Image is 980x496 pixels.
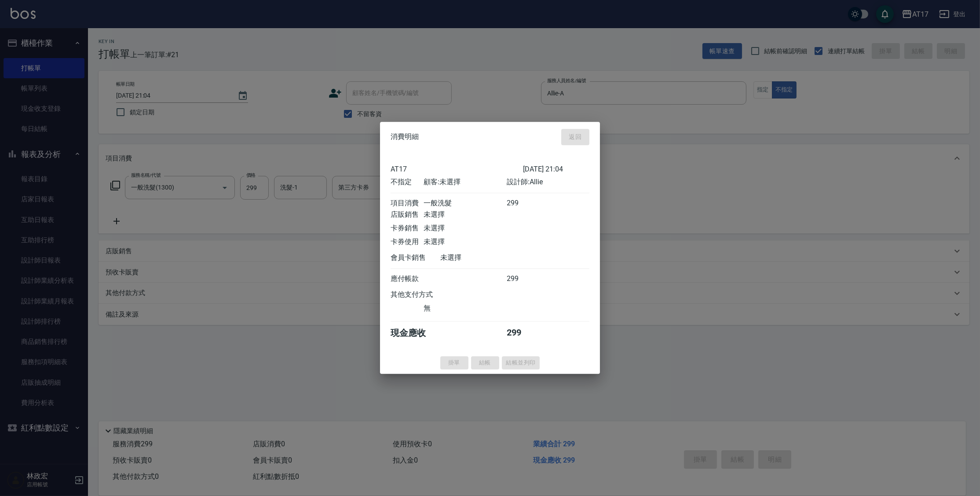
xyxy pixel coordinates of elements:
[391,274,424,284] div: 應付帳款
[391,290,457,299] div: 其他支付方式
[391,237,424,247] div: 卡券使用
[391,210,424,219] div: 店販銷售
[424,224,506,233] div: 未選擇
[391,224,424,233] div: 卡券銷售
[424,178,506,187] div: 顧客: 未選擇
[391,327,440,339] div: 現金應收
[424,304,506,313] div: 無
[424,199,506,208] div: 一般洗髮
[523,165,589,173] div: [DATE] 21:04
[507,199,540,208] div: 299
[424,210,506,219] div: 未選擇
[424,237,506,247] div: 未選擇
[507,327,540,339] div: 299
[507,178,589,187] div: 設計師: Allie
[391,199,424,208] div: 項目消費
[507,274,540,284] div: 299
[440,253,523,263] div: 未選擇
[391,178,424,187] div: 不指定
[391,133,419,142] span: 消費明細
[391,165,523,173] div: AT17
[391,253,440,263] div: 會員卡銷售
